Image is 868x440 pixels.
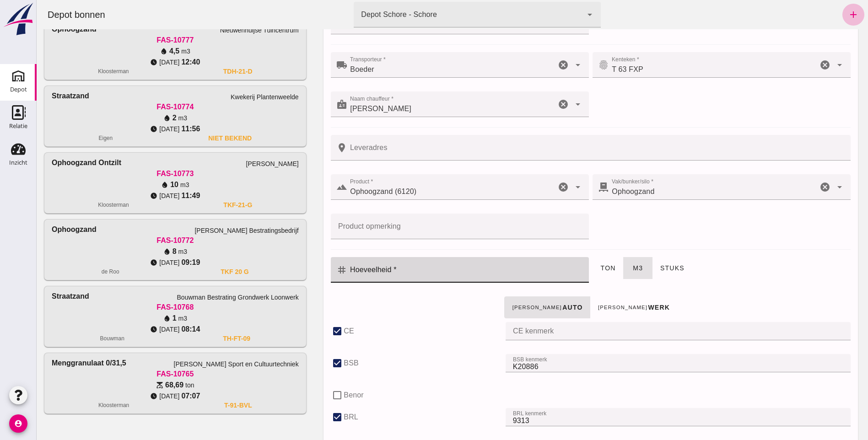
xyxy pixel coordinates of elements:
[184,268,212,275] div: TKF 20 G
[140,293,262,302] div: Bouwman Bestrating Grondwerk Loonwerk
[2,2,35,36] img: logo-small.a267ee39.svg
[145,47,153,56] span: m3
[561,59,572,70] i: fingerprint
[556,257,586,279] button: ton
[9,414,27,433] i: account_circle
[127,114,134,122] i: water_drop
[186,335,214,342] div: TH-FT-09
[113,259,121,266] i: watch_later
[123,58,143,67] span: [DATE]
[7,353,270,414] a: Menggranulaat 0/31,5[PERSON_NAME] Sport en CultuurtechniekFAS-1076568,69ton[DATE]07:07Kloosterman...
[623,264,648,272] span: stuks
[142,314,151,323] span: m3
[113,125,121,133] i: watch_later
[307,408,322,426] label: BRL
[142,247,151,256] span: m3
[783,59,794,70] i: Wis Kenteken *
[210,159,262,168] div: [PERSON_NAME]
[300,264,311,275] i: tag
[561,182,572,193] i: pallet
[123,191,143,200] span: [DATE]
[475,305,525,310] small: [PERSON_NAME]
[188,402,216,409] div: T-91-BVL
[521,99,532,110] i: Wis Naam chauffeur *
[145,190,163,201] span: 11:49
[575,186,618,197] span: Ophoogzand
[554,296,641,318] button: [PERSON_NAME]werk
[113,392,121,400] i: watch_later
[144,180,152,189] span: m3
[183,26,262,35] div: Nieuwenhuijse Tuincentrum
[798,182,809,193] i: arrow_drop_down
[300,99,311,110] i: badge
[123,325,143,334] span: [DATE]
[145,391,163,402] span: 07:07
[15,369,262,380] div: FAS-10765
[15,35,262,46] div: FAS-10777
[15,302,262,313] div: FAS-10768
[142,113,151,123] span: m3
[145,324,163,335] span: 08:14
[123,258,143,267] span: [DATE]
[616,257,655,279] button: stuks
[300,59,311,70] i: local_shipping
[15,91,53,102] div: Straatzand
[548,9,559,20] i: arrow_drop_down
[172,134,215,142] div: Niet bekend
[15,102,262,113] div: FAS-10774
[7,286,270,347] a: StraatzandBouwman Bestrating Grondwerk LoonwerkFAS-107681m3[DATE]08:14BouwmanTH-FT-09
[7,86,270,147] a: StraatzandKwekerij PlantenweeldeFAS-107742m3[DATE]11:56EigenNiet bekend
[300,142,311,153] i: place
[4,8,76,21] div: Depot bonnen
[10,86,27,92] div: Depot
[9,123,27,129] div: Relatie
[149,381,157,390] span: ton
[62,402,92,409] div: Kloosterman
[61,201,92,209] div: Kloosterman
[187,68,216,75] div: TDH-21-D
[563,264,579,272] span: ton
[133,46,143,57] span: 4,5
[15,157,85,168] div: Ophoogzand ontzilt
[134,179,142,190] span: 10
[536,99,547,110] i: Open
[145,57,163,68] span: 12:40
[15,168,262,179] div: FAS-10773
[145,257,163,268] span: 09:19
[65,268,83,275] div: de Roo
[307,386,327,404] label: Benor
[64,335,88,342] div: Bouwman
[536,182,547,193] i: Open
[127,315,134,322] i: water_drop
[61,68,92,75] div: Kloosterman
[9,160,27,166] div: Inzicht
[307,354,322,372] label: BSB
[124,48,131,55] i: water_drop
[136,246,140,257] span: 8
[324,9,400,20] div: Depot Schore - Schore
[561,305,611,310] small: [PERSON_NAME]
[468,296,553,318] button: [PERSON_NAME]auto
[127,248,134,255] i: water_drop
[596,264,606,272] span: m3
[123,392,143,401] span: [DATE]
[15,358,90,369] div: Menggranulaat 0/31,5
[15,291,53,302] div: Straatzand
[300,182,311,193] i: terrain
[62,134,76,142] div: Eigen
[113,326,121,333] i: watch_later
[119,381,127,389] i: scale
[521,182,532,193] i: Wis Product *
[7,152,270,214] a: Ophoogzand ontzilt[PERSON_NAME]FAS-1077310m3[DATE]11:49KloostermanTKF-21-G
[587,257,616,279] button: m3
[7,219,270,280] a: Ophoogzand[PERSON_NAME] BestratingsbedrijfFAS-107728m3[DATE]09:19de RooTKF 20 G
[113,59,121,66] i: watch_later
[187,201,216,209] div: TKF-21-G
[158,226,262,235] div: [PERSON_NAME] Bestratingsbedrijf
[536,59,547,70] i: Open
[145,123,163,134] span: 11:56
[811,9,822,20] i: add
[525,304,546,311] strong: auto
[798,59,809,70] i: Open
[129,380,147,391] span: 68,69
